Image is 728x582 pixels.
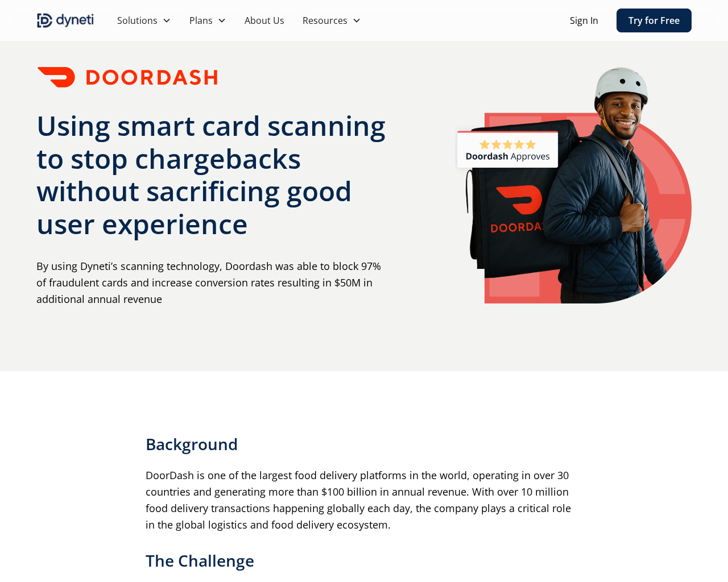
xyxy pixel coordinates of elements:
a: Sign In [570,14,598,27]
h1: Using smart card scanning to stop chargebacks without sacrificing good user experience [36,109,391,240]
h2: Background [146,435,582,454]
a: Try for Free [617,9,692,32]
p: DoorDash is one of the largest food delivery platforms in the world, operating in over 30 countri... [146,467,582,533]
a: home [36,11,94,30]
div: Plans [180,9,235,32]
div: Solutions [108,9,180,32]
div: Solutions [117,14,158,27]
img: A man smiling with a DoorDash delivery bag [455,67,692,304]
p: By using Dyneti’s scanning technology, Doordash was able to block 97% of fraudulent cards and inc... [36,258,391,307]
h2: The Challenge [146,551,582,571]
div: Plans [189,14,213,27]
div: Resources [303,14,348,27]
img: Doordash [36,64,218,91]
img: Dyneti indigo logo [36,11,94,30]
